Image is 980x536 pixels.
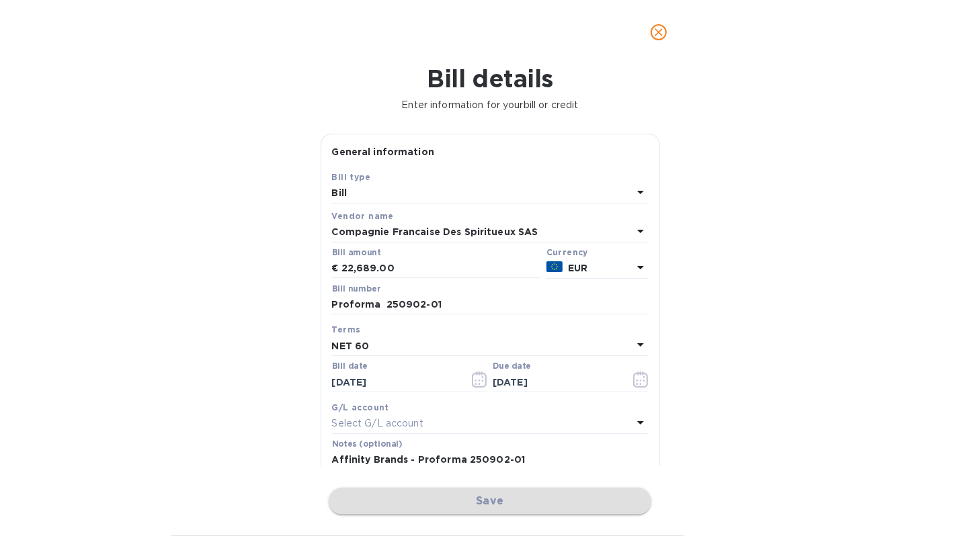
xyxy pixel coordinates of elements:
[332,226,538,237] b: Compagnie Francaise Des Spiritueux SAS
[643,16,675,48] button: close
[332,416,423,431] p: Select G/L account
[332,363,368,371] label: Bill date
[332,285,380,293] label: Bill number
[332,259,341,279] div: €
[568,263,587,273] b: EUR
[493,372,620,392] input: Due date
[11,64,969,93] h1: Bill details
[332,402,389,412] b: G/L account
[493,363,531,371] label: Due date
[332,172,371,182] b: Bill type
[332,211,394,221] b: Vendor name
[332,295,649,315] input: Enter bill number
[332,146,435,157] b: General information
[332,341,370,351] b: NET 60
[332,324,361,334] b: Terms
[332,440,403,448] label: Notes (optional)
[332,249,380,257] label: Bill amount
[341,259,541,279] input: € Enter bill amount
[11,98,969,112] p: Enter information for your bill or credit
[332,187,348,198] b: Bill
[546,247,588,257] b: Currency
[332,450,649,470] input: Enter notes
[332,372,459,392] input: Select date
